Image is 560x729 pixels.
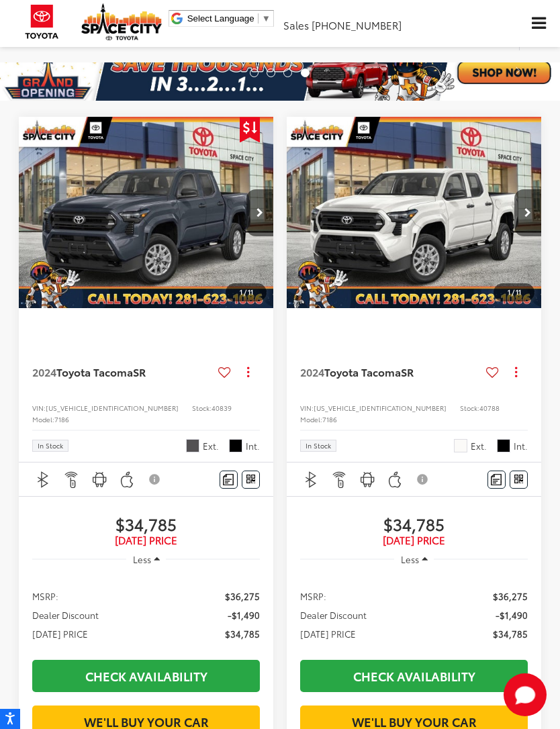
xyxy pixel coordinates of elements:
span: 2024 [32,364,56,379]
span: SR [133,364,146,379]
span: [DATE] PRICE [300,627,356,640]
div: 2024 Toyota Tacoma SR 0 [18,117,275,308]
span: Int. [514,440,528,452]
img: 2024 Toyota Tacoma SR [18,117,275,309]
img: Remote Start [331,471,348,488]
span: dropdown dots [515,367,517,377]
button: Comments [220,471,238,489]
a: Check Availability [300,660,528,692]
span: Sales [283,17,309,32]
span: $34,785 [225,627,260,640]
span: 1 [508,287,510,297]
img: Apple CarPlay [387,471,404,488]
button: Actions [504,360,528,384]
div: 2024 Toyota Tacoma SR 0 [286,117,543,308]
span: Select Language [187,13,254,23]
button: Less [126,547,167,571]
button: View Disclaimer [144,465,167,493]
span: MSRP: [300,589,326,603]
button: Actions [236,360,260,384]
span: [DATE] PRICE [32,627,88,640]
span: ▼ [262,13,271,23]
span: [DATE] Price [32,534,260,547]
span: [US_VEHICLE_IDENTIFICATION_NUMBER] [46,403,179,413]
span: Dealer Discount [32,608,99,622]
span: SR [401,364,414,379]
i: Window Sticker [246,474,255,485]
span: 1 [240,287,242,297]
span: Less [133,553,151,565]
svg: Start Chat [504,673,547,716]
span: Int. [246,440,260,452]
button: Comments [487,471,506,489]
img: 2024 Toyota Tacoma SR [286,117,543,309]
span: 11 [516,287,521,297]
span: $36,275 [493,589,528,603]
span: [PHONE_NUMBER] [312,17,402,32]
button: Less [394,547,434,571]
img: Space City Toyota [81,3,162,40]
span: $34,785 [300,514,528,534]
img: Remote Start [63,471,80,488]
span: Get Price Drop Alert [240,117,260,142]
span: 2024 [300,364,324,379]
span: Ext. [471,440,487,452]
span: Stock: [460,403,479,413]
button: Next image [246,189,273,236]
i: Window Sticker [514,474,523,485]
span: $36,275 [225,589,260,603]
span: MSRP: [32,589,58,603]
span: In Stock [306,442,331,449]
span: [US_VEHICLE_IDENTIFICATION_NUMBER] [314,403,447,413]
img: Apple CarPlay [119,471,136,488]
span: / [242,287,248,297]
img: Bluetooth® [35,471,52,488]
span: -$1,490 [496,608,528,622]
span: VIN: [300,403,314,413]
span: ​ [258,13,259,23]
span: 11 [248,287,253,297]
button: Window Sticker [242,471,260,489]
span: -$1,490 [228,608,260,622]
span: dropdown dots [247,367,249,377]
button: Toggle Chat Window [504,673,547,716]
span: Underground [186,439,199,452]
img: Android Auto [359,471,376,488]
span: Stock: [192,403,212,413]
span: Toyota Tacoma [56,364,133,379]
button: View Disclaimer [412,465,434,493]
span: 7186 [54,414,69,424]
span: $34,785 [32,514,260,534]
span: / [510,287,516,297]
span: Less [401,553,419,565]
span: Model: [32,414,54,424]
img: Android Auto [91,471,108,488]
span: In Stock [38,442,63,449]
a: Check Availability [32,660,260,692]
span: 40839 [212,403,232,413]
span: [DATE] Price [300,534,528,547]
a: 2024 Toyota Tacoma SR2024 Toyota Tacoma SR2024 Toyota Tacoma SR2024 Toyota Tacoma SR [18,117,275,308]
span: Black [229,439,242,452]
span: Ext. [203,440,219,452]
button: Next image [514,189,541,236]
span: Toyota Tacoma [324,364,401,379]
span: 40788 [479,403,500,413]
img: Bluetooth® [303,471,320,488]
img: Comments [491,474,502,485]
button: Window Sticker [510,471,528,489]
span: Black [497,439,510,452]
span: $34,785 [493,627,528,640]
span: 7186 [322,414,337,424]
span: VIN: [32,403,46,413]
img: Comments [223,474,234,485]
a: Select Language​ [187,13,271,23]
a: 2024Toyota TacomaSR [32,364,213,379]
span: Dealer Discount [300,608,367,622]
a: 2024Toyota TacomaSR [300,364,481,379]
span: Ice Cap [454,439,467,452]
a: 2024 Toyota Tacoma SR2024 Toyota Tacoma SR2024 Toyota Tacoma SR2024 Toyota Tacoma SR [286,117,543,308]
span: Model: [300,414,322,424]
